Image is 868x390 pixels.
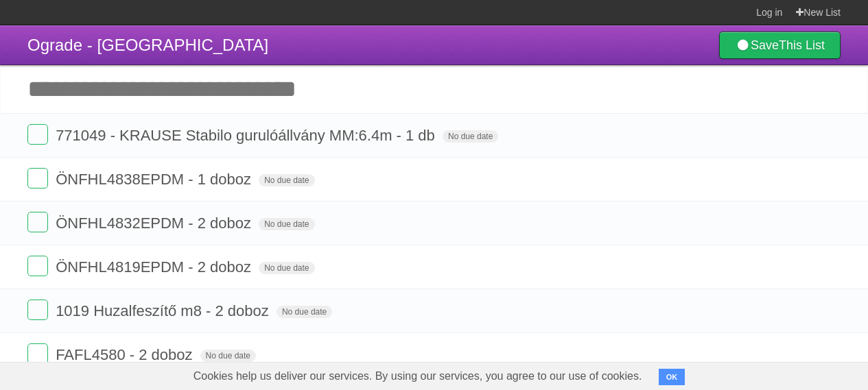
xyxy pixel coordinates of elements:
span: No due date [259,262,314,274]
a: SaveThis List [719,32,841,59]
label: Done [27,212,48,232]
span: No due date [200,350,256,362]
button: OK [659,369,685,385]
label: Done [27,168,48,188]
span: 1019 Huzalfeszítő m8 - 2 doboz [56,302,272,319]
span: ÖNFHL4838EPDM - 1 doboz [56,171,255,188]
b: This List [779,38,825,52]
label: Done [27,124,48,145]
span: No due date [259,218,314,230]
span: ÖNFHL4832EPDM - 2 doboz [56,215,255,232]
span: Cookies help us deliver our services. By using our services, you agree to our use of cookies. [180,363,656,390]
span: FAFL4580 - 2 doboz [56,346,196,363]
span: No due date [259,174,314,186]
label: Done [27,256,48,276]
label: Done [27,300,48,320]
span: ÖNFHL4819EPDM - 2 doboz [56,258,255,276]
label: Done [27,343,48,364]
span: Ograde - [GEOGRAPHIC_DATA] [27,36,268,54]
span: No due date [277,306,332,318]
span: 771049 - KRAUSE Stabilo gurulóállvány MM:6.4m - 1 db [56,127,438,144]
span: No due date [443,130,498,143]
